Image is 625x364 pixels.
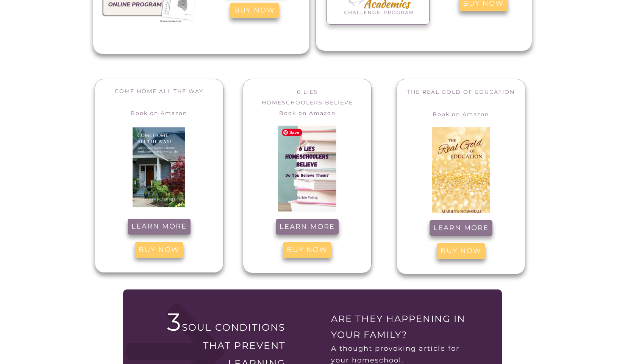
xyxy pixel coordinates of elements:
span: 3 [167,307,182,337]
span: The REal Gold of education [407,89,515,95]
span: BUY NOW [287,246,328,254]
a: BUY NOW [283,242,331,258]
a: Learn more [276,219,339,235]
span: Learn more [280,223,335,231]
span: Save [282,129,302,136]
span: BUY NOW [139,246,180,254]
a: BUY NOW [437,243,485,259]
a: Learn more [430,220,492,236]
span: Learn more [131,222,187,231]
span: Homeschoolers Believe [262,99,353,106]
img: 6 Lies cover pic [278,125,336,216]
span: BUY NOW [441,247,481,255]
span: BUY NOW [234,6,275,15]
span: Learn more [433,224,489,232]
span: Book on Amazon [279,110,336,117]
span: Book on Amazon [131,110,187,117]
span: Are they happening in your family? [331,313,466,340]
span: Come Home all the way [115,88,203,95]
span: 6 Lies [297,89,318,95]
a: BUY NOW [135,242,183,258]
img: come home all the way cover [133,127,185,207]
span: Soul Conditions [182,322,285,333]
a: BUY NOW [230,3,279,19]
img: Real Gold cover pic [432,126,490,221]
a: Learn more [128,219,191,235]
span: Book on Amazon [433,111,489,118]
